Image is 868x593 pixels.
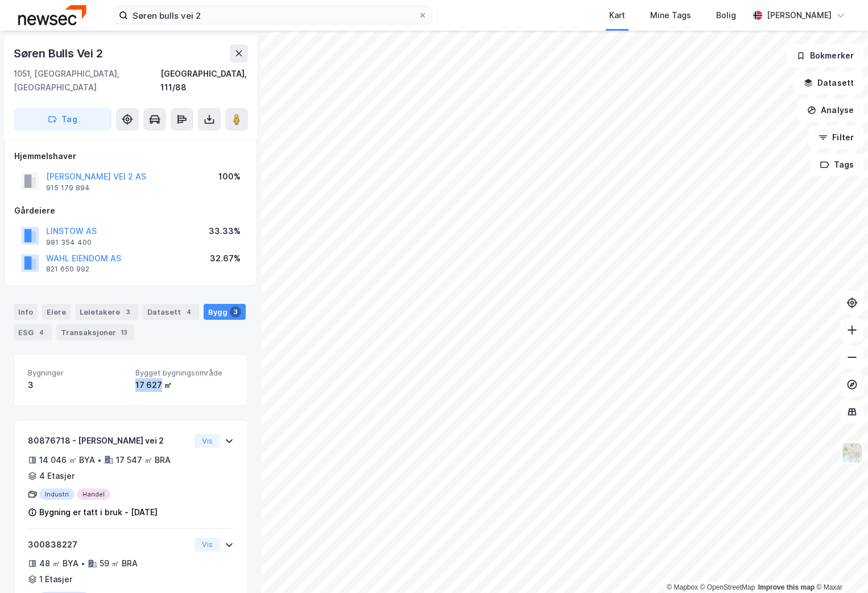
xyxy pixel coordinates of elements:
span: Bygninger [28,368,126,378]
div: • [97,456,102,465]
div: Leietakere [75,304,138,320]
div: Eiere [42,304,71,320]
button: Filter [809,126,863,149]
input: Søk på adresse, matrikkel, gårdeiere, leietakere eller personer [128,7,418,24]
div: 48 ㎡ BYA [39,557,78,570]
div: 1051, [GEOGRAPHIC_DATA], [GEOGRAPHIC_DATA] [14,67,160,94]
span: Bygget bygningsområde [135,368,234,378]
div: 17 547 ㎡ BRA [116,453,171,467]
div: Bygning er tatt i bruk - [DATE] [39,506,158,519]
button: Vis [195,434,220,448]
div: 59 ㎡ BRA [100,557,138,570]
div: ESG [14,324,52,340]
button: Analyse [797,99,863,122]
div: 17 627 ㎡ [135,378,234,392]
div: 33.33% [209,224,241,238]
div: 3 [122,306,134,318]
button: Tags [811,153,863,176]
div: Kontrollprogram for chat [811,538,868,593]
div: 981 354 400 [46,238,92,247]
div: [PERSON_NAME] [767,9,832,22]
div: Transaksjoner [56,324,134,340]
div: 4 [36,327,47,338]
button: Bokmerker [787,44,863,67]
div: 13 [118,327,130,338]
div: 3 [230,306,241,318]
a: Mapbox [667,583,698,591]
div: 821 650 992 [46,265,89,274]
a: Improve this map [758,583,815,591]
div: 300838227 [28,538,190,552]
div: 80876718 - [PERSON_NAME] vei 2 [28,434,190,448]
button: Datasett [794,72,863,94]
div: [GEOGRAPHIC_DATA], 111/88 [160,67,248,94]
div: Kart [609,9,625,22]
img: newsec-logo.f6e21ccffca1b3a03d2d.png [18,5,86,25]
a: OpenStreetMap [700,583,755,591]
div: • [81,559,85,568]
div: 4 [183,306,195,318]
div: 1 Etasjer [39,573,72,586]
button: Tag [14,108,111,131]
img: Z [841,442,863,463]
div: Mine Tags [650,9,691,22]
div: 4 Etasjer [39,469,75,483]
div: Søren Bulls Vei 2 [14,44,105,62]
div: 915 179 894 [46,183,90,193]
div: Datasett [143,304,199,320]
div: 100% [218,170,241,183]
div: 14 046 ㎡ BYA [39,453,95,467]
div: Info [14,304,38,320]
div: Hjemmelshaver [14,149,247,163]
div: 32.67% [210,252,241,265]
div: Bolig [716,9,736,22]
div: 3 [28,378,126,392]
div: Gårdeiere [14,204,247,218]
div: Bygg [204,304,246,320]
button: Vis [195,538,220,552]
iframe: Chat Widget [811,538,868,593]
